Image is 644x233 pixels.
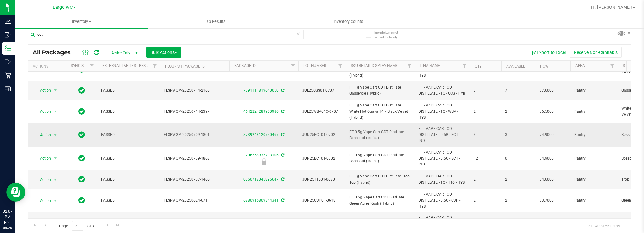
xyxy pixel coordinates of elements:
[234,63,256,68] a: Package ID
[536,175,557,184] span: 74.6000
[288,61,298,71] a: Filter
[420,63,440,68] a: Item Name
[78,107,85,116] span: In Sync
[34,154,51,163] span: Action
[101,109,156,115] span: PASSED
[243,67,279,72] a: 8645375299668644
[5,18,11,24] inline-svg: Analytics
[474,132,497,138] span: 3
[5,86,11,92] inline-svg: Reports
[419,173,466,185] span: FT - VAPE CART CDT DISTILLATE - 1G - T16 - HYB
[474,109,497,115] span: 2
[228,158,299,165] div: Newly Received
[6,183,25,202] iframe: Resource center
[570,47,622,58] button: Receive Non-Cannabis
[574,198,614,203] span: Pantry
[243,133,279,137] a: 8739248120740467
[15,19,148,24] span: Inventory
[33,64,63,68] div: Actions
[165,64,205,68] a: Flourish Package ID
[31,221,40,230] a: Go to the first page
[623,63,636,68] a: Strain
[243,198,279,203] a: 6880915809344341
[302,176,342,182] span: JUN25T1601-0630
[280,133,284,137] span: Sync from Compliance System
[419,126,466,144] span: FT - VAPE CART CDT DISTILLATE - 0.5G - BCT - IND
[34,196,51,205] span: Action
[302,109,342,115] span: JUL25WBV01C-0707
[52,154,59,163] span: select
[349,194,411,206] span: FT 0.5g Vape Cart CDT Distillate Green Acres Kush (Hybrid)
[71,63,95,68] a: Sync Status
[78,196,85,205] span: In Sync
[282,15,415,28] a: Inventory Counts
[164,132,225,138] span: FLSRWGM-20250709-1801
[325,19,372,24] span: Inventory Counts
[280,177,284,182] span: Sync from Compliance System
[474,155,497,161] span: 12
[574,155,614,161] span: Pantry
[34,107,51,116] span: Action
[87,61,97,71] a: Filter
[351,63,398,68] a: Sku Retail Display Name
[505,176,529,182] span: 2
[349,152,411,164] span: FT 0.5g Vape Cart CDT Distillate Bosscotti (Indica)
[101,132,156,138] span: PASSED
[243,177,279,182] a: 0360718045896647
[103,221,112,230] a: Go to the next page
[280,67,284,72] span: Sync from Compliance System
[528,47,570,58] button: Export to Excel
[538,64,548,68] a: THC%
[34,175,51,184] span: Action
[280,88,284,93] span: Sync from Compliance System
[303,63,326,68] a: Lot Number
[335,61,346,71] a: Filter
[164,176,225,182] span: FLSRWGM-20250707-1466
[15,15,148,28] a: Inventory
[196,19,234,24] span: Lab Results
[164,109,225,115] span: FLSRWGM-20250714-2397
[374,30,406,40] span: Include items not tagged for facility
[404,61,415,71] a: Filter
[536,196,557,205] span: 73.7000
[536,154,557,163] span: 74.9000
[3,225,12,230] p: 08/25
[150,61,160,71] a: Filter
[5,45,11,51] inline-svg: Inventory
[52,175,59,184] span: select
[113,221,122,230] a: Go to the last page
[574,176,614,182] span: Pantry
[296,30,301,38] span: Clear
[243,153,279,157] a: 3206558935793106
[505,155,529,161] span: 0
[280,109,284,114] span: Sync from Compliance System
[349,218,411,230] span: FT 0.5g Vape Cart CDT Distillate PK Trophy (Hybrid-Indica)
[419,215,466,233] span: FT - VAPE CART CDT DISTILLATE - 0.5G - PKT - HYI
[459,61,470,71] a: Filter
[164,155,225,161] span: FLSRWGM-20250709-1868
[419,192,466,210] span: FT - VAPE CART CDT DISTILLATE - 0.5G - CJP - HYB
[101,88,156,94] span: PASSED
[72,221,83,231] input: 2
[574,109,614,115] span: Pantry
[302,132,342,138] span: JUN25BCT01-0702
[52,107,59,116] span: select
[34,131,51,139] span: Action
[505,132,529,138] span: 3
[474,198,497,203] span: 2
[52,86,59,95] span: select
[102,63,152,68] a: External Lab Test Result
[419,149,466,168] span: FT - VAPE CART CDT DISTILLATE - 0.5G - BCT - IND
[475,64,482,68] a: Qty
[41,221,50,230] a: Go to the previous page
[302,88,342,94] span: JUL25GSS01-0707
[164,198,225,203] span: FLSRWGM-20250624-671
[349,173,411,185] span: FT 1g Vape Cart CDT Distillate Trop Top (Hybrid)
[3,209,12,225] p: 02:07 PM EDT
[575,63,585,68] a: Area
[419,84,466,96] span: FT - VAPE CART CDT DISTILLATE - 1G - GSS - HYB
[101,176,156,182] span: PASSED
[302,155,342,161] span: JUN25BCT01-0702
[574,88,614,94] span: Pantry
[101,155,156,161] span: PASSED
